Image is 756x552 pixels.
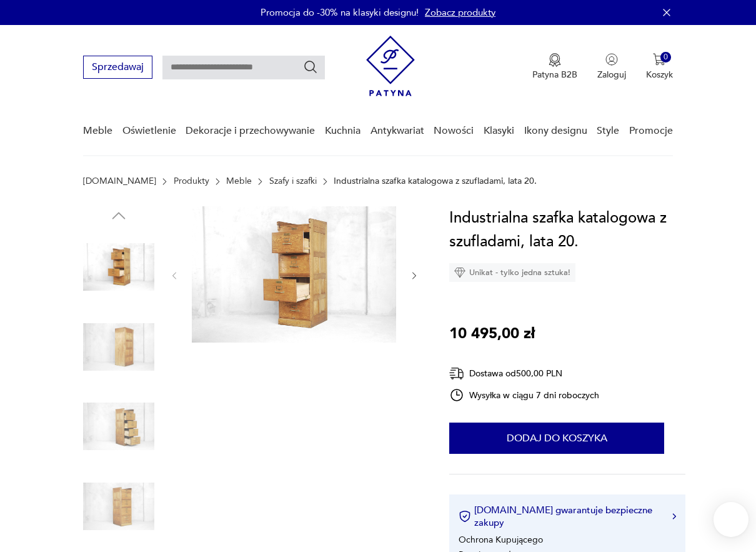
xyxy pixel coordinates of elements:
[449,206,685,254] h1: Industrialna szafka katalogowa z szufladami, lata 20.
[83,231,154,303] img: Zdjęcie produktu Industrialna szafka katalogowa z szufladami, lata 20.
[484,107,514,155] a: Klasyki
[174,176,209,186] a: Produkty
[83,107,112,155] a: Meble
[605,53,618,66] img: Ikonka użytkownika
[83,311,154,383] img: Zdjęcie produktu Industrialna szafka katalogowa z szufladami, lata 20.
[653,53,665,66] img: Ikona koszyka
[549,53,561,67] img: Ikona medalu
[122,107,176,155] a: Oświetlenie
[532,53,577,81] a: Ikona medaluPatyna B2B
[83,391,154,462] img: Zdjęcie produktu Industrialna szafka katalogowa z szufladami, lata 20.
[334,176,537,186] p: Industrialna szafka katalogowa z szufladami, lata 20.
[532,53,577,81] button: Patyna B2B
[449,366,599,381] div: Dostawa od 500,00 PLN
[459,534,543,546] li: Ochrona Kupującego
[83,471,154,542] img: Zdjęcie produktu Industrialna szafka katalogowa z szufladami, lata 20.
[449,366,464,381] img: Ikona dostawy
[366,36,415,96] img: Patyna - sklep z meblami i dekoracjami vintage
[714,502,749,537] iframe: Smartsupp widget button
[449,423,664,454] button: Dodaj do koszyka
[261,6,419,19] p: Promocja do -30% na klasyki designu!
[83,56,152,79] button: Sprzedawaj
[646,69,673,81] p: Koszyk
[449,388,599,403] div: Wysyłka w ciągu 7 dni roboczych
[449,263,575,282] div: Unikat - tylko jedna sztuka!
[425,6,495,19] a: Zobacz produkty
[83,176,156,186] a: [DOMAIN_NAME]
[186,107,315,155] a: Dekoracje i przechowywanie
[646,53,673,81] button: 0Koszyk
[454,267,465,278] img: Ikona diamentu
[269,176,317,186] a: Szafy i szafki
[532,69,577,81] p: Patyna B2B
[597,107,619,155] a: Style
[524,107,587,155] a: Ikony designu
[629,107,673,155] a: Promocje
[660,52,671,63] div: 0
[459,504,676,529] button: [DOMAIN_NAME] gwarantuje bezpieczne zakupy
[597,53,626,81] button: Zaloguj
[459,510,471,523] img: Ikona certyfikatu
[434,107,474,155] a: Nowości
[449,322,535,346] p: 10 495,00 zł
[672,513,676,519] img: Ikona strzałki w prawo
[371,107,424,155] a: Antykwariat
[597,69,626,81] p: Zaloguj
[83,64,152,73] a: Sprzedawaj
[325,107,361,155] a: Kuchnia
[303,59,318,74] button: Szukaj
[226,176,252,186] a: Meble
[192,206,396,343] img: Zdjęcie produktu Industrialna szafka katalogowa z szufladami, lata 20.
